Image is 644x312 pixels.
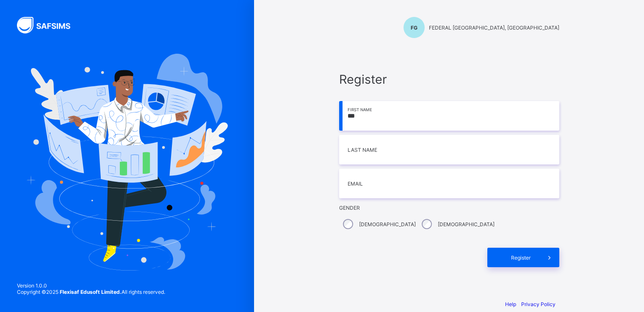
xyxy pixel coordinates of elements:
[521,301,556,307] a: Privacy Policy
[502,255,540,261] span: Register
[17,289,165,295] span: Copyright © 2025 All rights reserved.
[26,54,228,270] img: Hero Image
[438,221,495,227] label: [DEMOGRAPHIC_DATA]
[359,221,416,227] label: [DEMOGRAPHIC_DATA]
[17,17,80,33] img: SAFSIMS Logo
[339,72,559,87] span: Register
[60,289,122,295] strong: Flexisaf Edusoft Limited.
[339,205,559,211] span: Gender
[429,25,559,31] span: FEDERAL [GEOGRAPHIC_DATA], [GEOGRAPHIC_DATA]
[17,282,165,289] span: Version 1.0.0
[411,25,417,31] span: FG
[505,301,516,307] a: Help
